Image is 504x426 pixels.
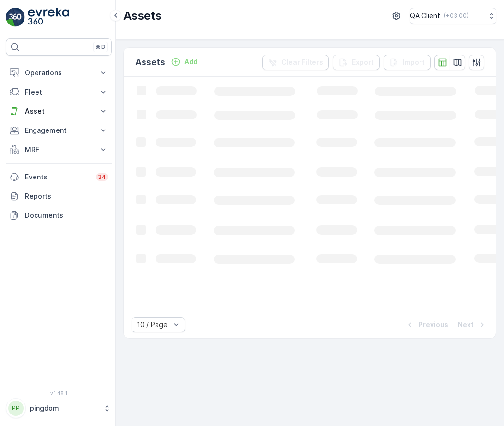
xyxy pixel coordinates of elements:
[123,8,162,24] p: Assets
[410,8,496,24] button: QA Client(+03:00)
[333,55,380,70] button: Export
[25,106,93,116] p: Asset
[444,12,468,20] p: ( +03:00 )
[6,167,112,187] a: Events34
[419,320,448,330] p: Previous
[458,320,474,330] p: Next
[98,173,106,181] p: 34
[135,56,165,69] p: Assets
[167,56,202,68] button: Add
[8,401,24,416] div: PP
[30,403,98,413] p: pingdom
[28,8,69,27] img: logo_light-DOdMpM7g.png
[25,68,93,78] p: Operations
[384,55,431,70] button: Import
[6,83,112,102] button: Fleet
[25,87,93,97] p: Fleet
[25,172,90,182] p: Events
[6,140,112,159] button: MRF
[6,398,112,418] button: PPpingdom
[25,145,93,154] p: MRF
[457,319,488,331] button: Next
[262,55,329,70] button: Clear Filters
[6,8,25,27] img: logo
[410,11,440,21] p: QA Client
[96,43,105,51] p: ⌘B
[403,58,425,67] p: Import
[281,58,323,67] p: Clear Filters
[25,211,108,220] p: Documents
[6,187,112,206] a: Reports
[352,58,374,67] p: Export
[6,206,112,225] a: Documents
[6,121,112,140] button: Engagement
[184,57,198,67] p: Add
[6,63,112,83] button: Operations
[6,390,112,396] span: v 1.48.1
[25,126,93,135] p: Engagement
[25,191,108,201] p: Reports
[404,319,449,331] button: Previous
[6,102,112,121] button: Asset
